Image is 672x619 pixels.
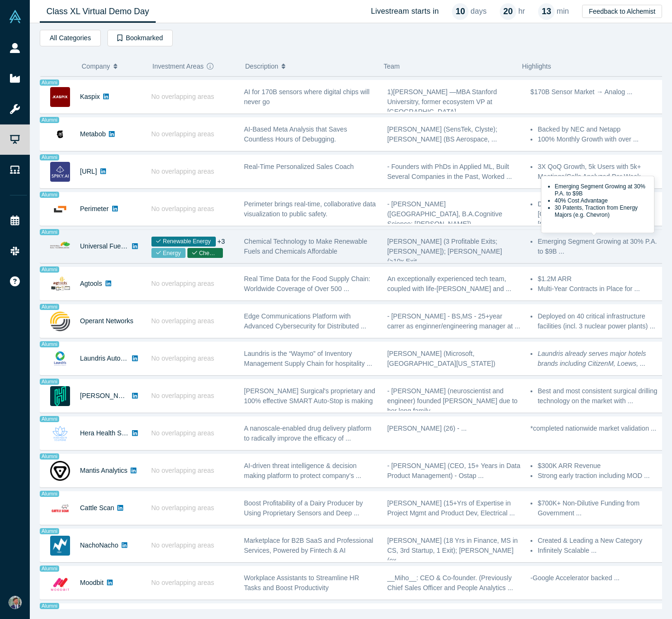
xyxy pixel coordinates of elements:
[538,199,663,249] li: Deployed in [GEOGRAPHIC_DATA], [GEOGRAPHIC_DATA], [GEOGRAPHIC_DATA], [GEOGRAPHIC_DATA], [GEOGRAPH...
[40,117,59,123] span: Alumni
[40,528,59,534] span: Alumni
[538,311,663,331] li: Deployed on 40 critical infrastructure facilities (incl. 3 nuclear power plants) ...
[50,536,70,556] img: NachoNacho's Logo
[244,350,372,367] span: Laundris is the “Waymo” of Inventory Management Supply Chain for hospitality ...
[80,93,100,100] a: Kaspix
[40,566,59,572] span: Alumni
[151,280,214,287] span: No overlapping areas
[538,134,663,144] li: 100% Monthly Growth with over ...
[9,596,22,609] img: Alexei Beltyukov's Account
[538,386,663,406] li: Best and most consistent surgical drilling technology on the market with ...
[245,56,374,76] button: Description
[151,248,186,258] span: Energy
[80,541,118,549] a: NachoNacho
[80,317,133,325] a: Operant Networks
[9,10,22,23] img: Alchemist Vault Logo
[40,453,59,460] span: Alumni
[244,462,362,479] span: AI-driven threat intelligence & decision making platform to protect company’s ...
[387,163,512,180] span: - Founders with PhDs in Applied ML, Built Several Companies in the Past, Worked ...
[82,56,143,76] button: Company
[50,87,70,107] img: Kaspix's Logo
[50,573,70,593] img: Moodbit's Logo
[470,6,486,17] p: days
[244,387,375,415] span: [PERSON_NAME] Surgical's proprietary and 100% effective SMART Auto-Stop is making ...
[538,471,663,481] li: Strong early traction including MOD ...
[538,124,663,134] li: Backed by NEC and Netapp
[538,546,663,556] li: Infinitely Scalable ...
[40,80,59,86] span: Alumni
[518,6,525,17] p: hr
[50,162,70,182] img: Spiky.ai's Logo
[387,424,467,432] span: [PERSON_NAME] (26) - ...
[244,163,354,170] span: Real-Time Personalized Sales Coach
[387,125,497,143] span: [PERSON_NAME] (SensTek, Clyste); [PERSON_NAME] (BS Aerospace, ...
[538,350,646,367] em: Laundris already serves major hotels brands including CitizenM, Loews, ...
[151,429,214,437] span: No overlapping areas
[80,130,106,138] a: Metabob
[538,536,663,546] li: Created & Leading a New Category
[217,237,225,247] div: + 3
[244,312,366,330] span: Edge Communications Platform with Advanced Cybersecurity for Distributed ...
[50,349,70,369] img: Laundris Autonomous Inventory Management's Logo
[384,62,400,70] span: Team
[151,168,214,175] span: No overlapping areas
[80,205,109,212] a: Perimeter
[387,350,495,367] span: [PERSON_NAME] (Microsoft, [GEOGRAPHIC_DATA][US_STATE])
[151,579,214,586] span: No overlapping areas
[387,88,497,115] span: 1)[PERSON_NAME] —MBA Stanford Universitry, former ecosystem VP at [GEOGRAPHIC_DATA]. ...
[152,56,203,76] span: Investment Areas
[151,237,216,247] span: Renewable Energy
[244,499,363,517] span: Boost Profitability of a Dairy Producer by Using Proprietary Sensors and Deep ...
[107,30,173,46] button: Bookmarked
[531,424,664,433] p: *completed nationwide market validation ...
[371,7,439,16] h4: Livestream starts in
[531,573,664,583] p: -Google Accelerator backed ...
[538,3,555,20] div: 13
[50,461,70,481] img: Mantis Analytics's Logo
[387,275,511,292] span: An exceptionally experienced tech team, coupled with life-[PERSON_NAME] and ...
[151,130,214,138] span: No overlapping areas
[244,275,371,292] span: Real Time Data for the Food Supply Chain: Worldwide Coverage of Over 500 ...
[82,56,110,76] span: Company
[40,30,101,46] button: All Categories
[151,205,214,212] span: No overlapping areas
[50,424,70,443] img: Hera Health Solutions's Logo
[40,603,59,609] span: Alumni
[245,56,278,76] span: Description
[244,125,347,143] span: AI-Based Meta Analysis that Saves Countless Hours of Debugging.
[387,312,520,330] span: - [PERSON_NAME] - BS,MS - 25+year carrer as enginner/engineering manager at ...
[151,354,214,362] span: No overlapping areas
[40,416,59,422] span: Alumni
[80,168,97,175] a: [URL]
[50,386,70,406] img: Hubly Surgical's Logo
[387,387,518,415] span: - [PERSON_NAME] (neuroscientist and engineer) founded [PERSON_NAME] due to her long family ...
[244,238,367,255] span: Chemical Technology to Make Renewable Fuels and Chemicals Affordable
[244,88,370,106] span: AI for 170B sensors where digital chips will never go
[40,266,59,273] span: Alumni
[151,541,214,549] span: No overlapping areas
[40,229,59,235] span: Alumni
[50,124,70,144] img: Metabob's Logo
[387,499,515,517] span: [PERSON_NAME] (15+Yrs of Expertise in Project Mgmt and Product Dev, Electrical ...
[387,462,520,479] span: - [PERSON_NAME] (CEO, 15+ Years in Data Product Management) - Ostap ...
[538,274,663,284] li: $1.2M ARR
[151,467,214,474] span: No overlapping areas
[500,3,516,20] div: 20
[40,379,59,385] span: Alumni
[387,200,502,238] span: - [PERSON_NAME] ([GEOGRAPHIC_DATA], B.A.Cognitive Science; [PERSON_NAME]) - [PERSON_NAME] (UC ...
[387,238,502,265] span: [PERSON_NAME] (3 Profitable Exits; [PERSON_NAME]); [PERSON_NAME] (>10x Exit, ...
[50,274,70,294] img: Agtools's Logo
[50,311,70,331] img: Operant Networks's Logo
[522,62,551,70] span: Highlights
[80,504,114,512] a: Cattle Scan
[40,154,59,160] span: Alumni
[40,0,156,23] a: Class XL Virtual Demo Day
[244,200,376,218] span: Perimeter brings real-time, collaborative data visualization to public safety.
[40,192,59,198] span: Alumni
[531,87,664,97] p: $170B Sensor Market → Analog ...
[387,537,518,564] span: [PERSON_NAME] (18 Yrs in Finance, MS in CS, 3rd Startup, 1 Exit); [PERSON_NAME] (ex ...
[80,242,163,250] a: Universal Fuel Technologies
[80,354,214,362] a: Laundris Autonomous Inventory Management
[538,162,663,182] li: 3X QoQ Growth, 5k Users with 5k+ Meetings/Calls Analyzed Per Week ...
[151,317,214,325] span: No overlapping areas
